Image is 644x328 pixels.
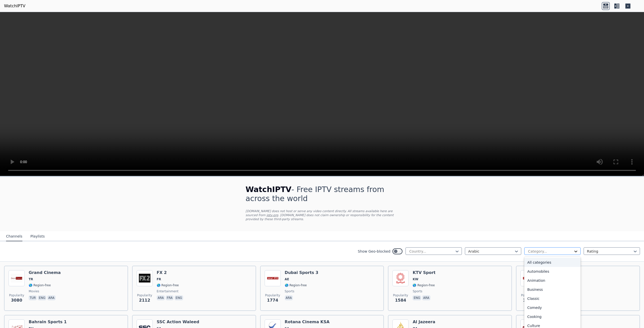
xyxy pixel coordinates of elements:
span: 3080 [11,297,22,303]
span: Popularity [265,293,280,297]
h6: Al Jazeera [413,319,435,324]
span: Popularity [393,293,408,297]
span: 🌎 Region-free [285,283,307,287]
div: Classic [524,294,581,303]
span: Popularity [521,293,536,297]
h6: Grand Cinema [29,270,61,275]
span: Popularity [137,293,152,297]
p: fra [166,295,174,300]
span: TR [29,277,33,281]
span: WatchIPTV [246,185,292,194]
p: ara [157,295,165,300]
p: ara [422,295,430,300]
div: All categories [524,258,581,267]
span: Popularity [9,293,24,297]
span: KW [413,277,418,281]
a: iptv-org [266,213,278,217]
h1: - Free IPTV streams from across the world [246,185,398,203]
p: ara [47,295,55,300]
span: 🌎 Region-free [157,283,179,287]
button: Playlists [30,232,45,241]
p: eng [413,295,421,300]
span: movies [29,289,39,293]
p: tur [29,295,37,300]
h6: Rotana Cinema KSA [285,319,330,324]
span: AE [285,277,289,281]
span: 1584 [395,297,406,303]
span: sports [413,289,422,293]
h6: FX 2 [157,270,184,275]
img: Dubai Sports 2 [520,270,537,286]
button: Channels [6,232,22,241]
div: Animation [524,276,581,285]
p: eng [38,295,46,300]
div: Comedy [524,303,581,312]
a: WatchIPTV [4,3,25,9]
img: Grand Cinema [9,270,25,286]
p: eng [175,295,183,300]
span: 1345 [523,297,534,303]
div: Cooking [524,312,581,321]
p: [DOMAIN_NAME] does not host or serve any video content directly. All streams available here are s... [246,209,398,221]
div: Business [524,285,581,294]
span: 2112 [139,297,150,303]
label: Show Geo-blocked [358,249,390,254]
h6: Bahrain Sports 1 [29,319,67,324]
h6: KTV Sport [413,270,435,275]
img: KTV Sport [392,270,409,286]
span: 🌎 Region-free [29,283,51,287]
div: Automobiles [524,267,581,276]
span: FR [157,277,161,281]
p: ara [285,295,293,300]
span: sports [285,289,294,293]
span: 🌎 Region-free [413,283,435,287]
span: entertainment [157,289,179,293]
img: FX 2 [137,270,153,286]
img: Dubai Sports 3 [265,270,281,286]
h6: SSC Action Waleed [157,319,199,324]
span: 1774 [267,297,278,303]
h6: Dubai Sports 3 [285,270,318,275]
